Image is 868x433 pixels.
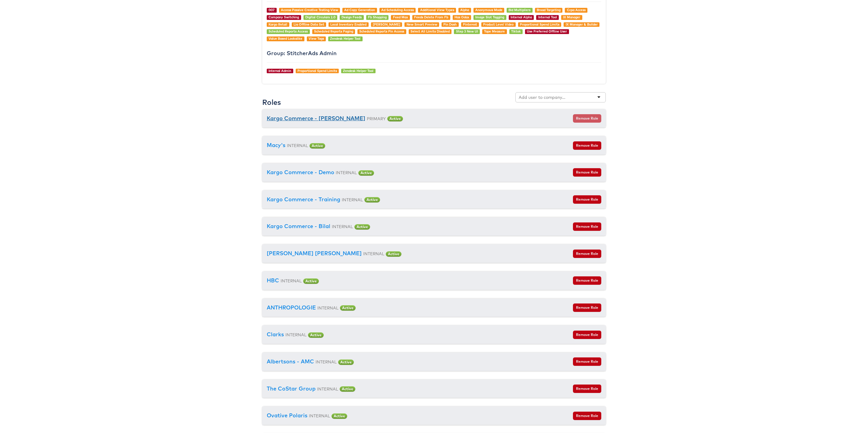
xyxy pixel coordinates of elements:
small: INTERNAL [363,251,384,256]
a: Access Passive Creative Testing View [281,8,338,12]
a: HBC [267,277,279,284]
button: Remove Role [573,357,601,366]
small: INTERNAL [342,197,363,202]
h3: Roles [262,98,281,106]
small: INTERNAL [287,143,308,148]
a: Macy's [267,142,285,149]
a: [PERSON_NAME] [373,22,400,27]
a: Proportional Spend Limits [297,69,337,73]
a: Internal Admin [269,69,291,73]
span: Active [338,359,354,365]
a: Digital Circulars 2.0 [305,15,335,19]
a: Company Switching [269,15,299,19]
a: Scheduled Reports Pin Access [359,29,404,33]
a: ANTHROPOLOGIE [267,304,316,311]
span: Active [386,251,401,257]
span: Active [303,278,319,284]
button: Remove Role [573,303,601,312]
a: Ad Copy Generation [344,8,375,12]
a: Kargo Commerce - Bilal [267,223,330,230]
a: Additional View Types [420,8,454,12]
a: Tape Measure [484,29,505,33]
a: Scheduled Reports Access [269,29,308,33]
a: Clarks [267,331,284,338]
a: Lia Offline Data Set [294,22,324,27]
a: Kargo Commerce - Training [267,196,340,203]
button: Remove Role [573,384,601,393]
a: 007 [269,8,275,12]
span: Active [364,197,380,202]
button: Remove Role [573,331,601,339]
a: IX Manager [563,15,580,19]
a: Ad Scheduling Access [381,8,414,12]
span: Active [308,332,324,338]
span: Active [310,143,325,149]
span: Active [332,413,347,419]
a: Value Based Lookalike [269,36,302,41]
button: Remove Role [573,141,601,150]
a: Step 3 New UI [456,29,478,33]
span: Active [340,305,356,311]
a: Kargo Commerce - [PERSON_NAME] [267,115,365,122]
a: Feed Max [393,15,408,19]
a: Ovative Polaris [267,412,307,419]
span: Active [354,224,370,230]
span: Active [340,386,355,392]
a: Internal Alpha [511,15,532,19]
span: Active [387,116,403,121]
small: INTERNAL [317,386,338,391]
button: Remove Role [573,249,601,258]
a: View Tags [309,36,324,41]
button: Remove Role [573,412,601,420]
a: Ccpa Access [567,8,586,12]
span: Active [358,170,374,176]
button: Remove Role [573,168,601,177]
small: PRIMARY [367,116,386,121]
a: Tiktok [511,29,521,33]
small: INTERNAL [316,359,337,364]
a: Broad Targeting [537,8,561,12]
a: Pinterest [463,22,477,27]
a: Bid Multipliers [508,8,530,12]
a: Scheduled Reports Paging [314,29,353,33]
a: Proportional Spend Limits [520,22,559,27]
a: Use Preferred Offline User [527,29,567,33]
a: Pin Dash [443,22,457,27]
button: Remove Role [573,195,601,204]
a: Zendesk Helper Tool [343,69,373,73]
a: Select All Limits Disabled [410,29,450,33]
a: [PERSON_NAME] [PERSON_NAME] [267,250,362,257]
a: Anonymous Mode [475,8,502,12]
small: INTERNAL [281,278,302,283]
a: Image Slot Tagging [475,15,504,19]
a: Internal Tool [538,15,557,19]
small: INTERNAL [332,224,353,229]
a: Has Odax [454,15,469,19]
small: INTERNAL [317,305,338,310]
small: INTERNAL [309,413,330,418]
a: Kargo Retail [269,22,287,27]
a: New Smart Preview [407,22,437,27]
h4: Group: StitcherAds Admin [267,50,601,56]
a: Fb Shopping [368,15,387,19]
a: Kargo Commerce - Demo [267,169,334,176]
a: IX Manager & Builder [566,22,598,27]
a: Product Level Video [483,22,514,27]
input: Add user to company... [519,94,566,100]
small: INTERNAL [285,332,307,337]
small: INTERNAL [336,170,357,175]
a: Design Feeds [341,15,362,19]
button: Remove Role [573,276,601,285]
a: The CoStar Group [267,385,316,392]
a: Albertsons - AMC [267,358,314,365]
a: Zendesk Helper Tool [330,36,360,41]
button: Remove Role [573,114,601,123]
a: Alpha [460,8,469,12]
button: Remove Role [573,222,601,231]
a: Feeds Delete From Fb [414,15,448,19]
a: Local Inventory Enabled [330,22,366,27]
